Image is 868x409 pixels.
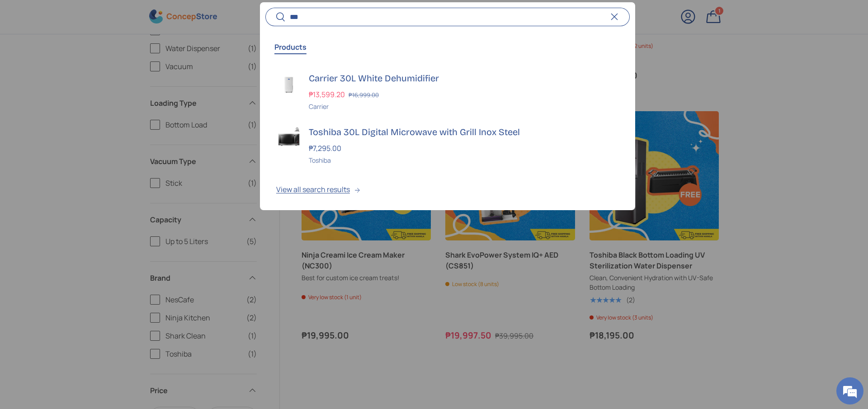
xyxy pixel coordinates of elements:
[47,51,152,62] div: Chat with us now
[276,72,302,97] img: carrier-dehumidifier-30-liter-full-view-concepstore
[260,172,635,210] button: View all search results
[309,155,619,165] div: Toshiba
[309,102,619,111] div: Carrier
[309,126,619,138] h3: Toshiba 30L Digital Microwave with Grill Inox Steel
[309,143,344,153] strong: ₱7,295.00
[148,5,170,26] div: Minimize live chat window
[309,89,347,99] strong: ₱13,599.20
[260,65,635,118] a: carrier-dehumidifier-30-liter-full-view-concepstore Carrier 30L White Dehumidifier ₱13,599.20 ₱16...
[5,247,172,278] textarea: Type your message and hit 'Enter'
[274,37,307,57] button: Products
[309,72,619,85] h3: Carrier 30L White Dehumidifier
[349,91,379,99] s: ₱16,999.00
[52,114,125,205] span: We're online!
[260,118,635,172] a: Toshiba 30L Digital Microwave with Grill Inox Steel ₱7,295.00 Toshiba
